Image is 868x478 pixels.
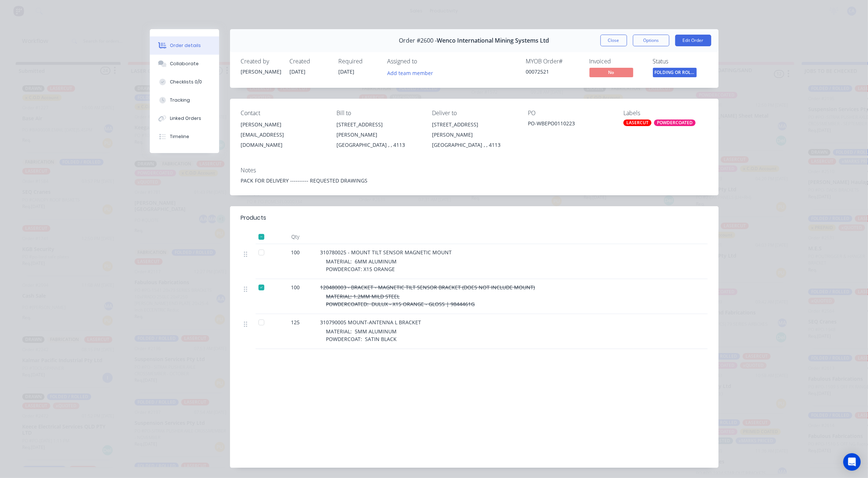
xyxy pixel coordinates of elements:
div: Required [339,58,379,65]
span: MATERIAL: 5MM ALUMINUM POWDERCOAT: SATIN BLACK [326,328,398,342]
button: Edit Order [675,35,711,46]
button: Linked Orders [150,109,219,128]
div: Products [241,213,266,222]
div: MYOB Order # [526,58,581,65]
div: Open Intercom Messenger [843,453,861,471]
div: [GEOGRAPHIC_DATA] , , 4113 [432,140,516,150]
button: Close [600,35,627,46]
div: Timeline [170,133,189,140]
div: PO [528,110,612,117]
span: MATERIAL: 1.2MM MILD STEEL POWDERCOATED: DULUX - X15 ORANGE - GLOSS | 9844461G [326,293,475,307]
span: 120480003 - BRACKET - MAGNETIC TILT SENSOR BRACKET (DOES NOT INCLUDE MOUNT) [320,284,535,291]
div: Collaborate [170,60,199,67]
div: PO-WBEPO0110223 [528,119,612,130]
div: Assigned to [388,58,460,65]
div: Created [290,58,330,65]
div: Labels [623,110,707,117]
div: [PERSON_NAME][EMAIL_ADDRESS][DOMAIN_NAME] [241,119,325,150]
button: Options [633,35,669,46]
span: Order #2600 - [399,37,437,44]
div: Notes [241,167,708,174]
div: [STREET_ADDRESS][PERSON_NAME][GEOGRAPHIC_DATA] , , 4113 [336,119,420,150]
div: Tracking [170,97,190,103]
span: 100 [291,283,300,291]
div: [PERSON_NAME] [241,68,281,75]
div: [STREET_ADDRESS][PERSON_NAME] [336,119,420,140]
div: Checklists 0/0 [170,79,202,85]
span: Wenco International Mining Systems Ltd [437,37,549,44]
span: 125 [291,318,300,326]
div: Invoiced [589,58,644,65]
button: Timeline [150,128,219,146]
span: 310790005 MOUNT-ANTENNA L BRACKET [320,319,421,326]
div: [GEOGRAPHIC_DATA] , , 4113 [336,140,420,150]
button: Collaborate [150,55,219,73]
div: [STREET_ADDRESS][PERSON_NAME] [432,119,516,140]
span: No [589,68,633,77]
span: 100 [291,248,300,256]
div: LASERCUT [623,119,651,126]
div: Created by [241,58,281,65]
span: MATERIAL: 6MM ALUMINUM POWDERCOAT: X15 ORANGE [326,258,397,273]
span: [DATE] [339,68,355,75]
span: FOLDING OR ROLL... [653,68,697,77]
span: [DATE] [290,68,306,75]
button: Order details [150,36,219,55]
div: Bill to [336,110,420,117]
div: PACK FOR DELIVERY ---------- REQUESTED DRAWINGS [241,177,708,184]
div: Order details [170,42,201,49]
div: Linked Orders [170,115,201,122]
button: Add team member [383,68,437,78]
div: Deliver to [432,110,516,117]
button: Checklists 0/0 [150,73,219,91]
div: Status [653,58,708,65]
span: 310780025 - MOUNT TILT SENSOR MAGNETIC MOUNT [320,249,452,256]
div: POWDERCOATED [654,119,696,126]
button: FOLDING OR ROLL... [653,68,697,79]
div: Qty [274,230,318,244]
div: [EMAIL_ADDRESS][DOMAIN_NAME] [241,130,325,150]
div: 00072521 [526,68,581,75]
div: [PERSON_NAME] [241,119,325,130]
div: Contact [241,110,325,117]
button: Add team member [388,68,437,78]
button: Tracking [150,91,219,109]
div: [STREET_ADDRESS][PERSON_NAME][GEOGRAPHIC_DATA] , , 4113 [432,119,516,150]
